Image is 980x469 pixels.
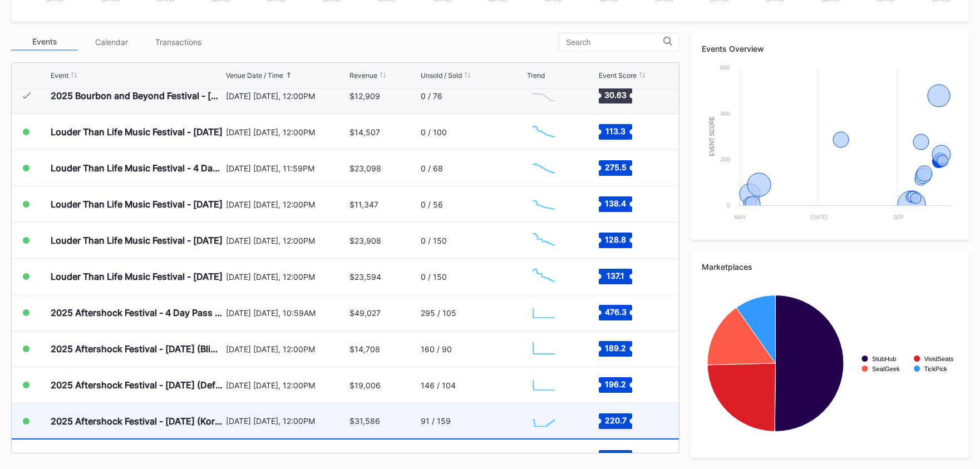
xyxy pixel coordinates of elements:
div: $19,006 [349,381,381,390]
div: $14,507 [349,127,380,137]
text: 0 [727,202,730,209]
div: $23,594 [349,272,381,282]
div: Louder Than Life Music Festival - 4 Day Pass (9/18 - 9/21) [51,162,223,174]
text: [DATE] [810,214,828,220]
div: [DATE] [DATE], 12:00PM [226,381,347,390]
text: 138.4 [605,199,626,208]
div: $23,098 [349,164,381,173]
div: Transactions [145,33,211,51]
div: $14,708 [349,344,380,354]
div: Events Overview [702,44,958,53]
div: Trend [527,71,545,80]
div: Venue Date / Time [226,71,283,80]
text: 193.3 [605,452,626,461]
input: Search [566,38,663,47]
div: 0 / 150 [421,236,447,245]
text: 275.5 [605,162,627,172]
div: 2025 Aftershock Festival - [DATE] (Bring Me The Horizon, [PERSON_NAME], [PERSON_NAME], [PERSON_NA... [51,452,223,463]
div: 2025 Aftershock Festival - [DATE] (Deftones, A Perfect Circle, Turnstile, Lamb of God) [51,379,223,391]
div: $11,347 [349,200,378,209]
div: 91 / 159 [421,416,451,426]
svg: Chart title [527,190,560,218]
div: $12,909 [349,91,380,101]
svg: Chart title [527,407,560,435]
text: Sep [893,214,903,220]
text: May [734,214,746,220]
text: 196.2 [605,379,626,389]
text: StubHub [872,356,897,362]
div: Louder Than Life Music Festival - [DATE] [51,235,223,246]
div: 0 / 68 [421,164,443,173]
text: 189.2 [605,343,626,353]
div: 2025 Aftershock Festival - 4 Day Pass (10/2 - 10/5) (Blink 182, Deftones, Korn, Bring Me The Hori... [51,307,223,318]
text: TickPick [924,366,948,372]
div: 160 / 90 [421,344,452,354]
div: $23,908 [349,236,381,245]
div: Louder Than Life Music Festival - [DATE] [51,126,223,137]
div: Marketplaces [702,262,958,271]
text: 137.1 [607,271,624,280]
text: Event Score [709,116,715,156]
div: 2025 Bourbon and Beyond Festival - [DATE] ([PERSON_NAME], Goo Goo Dolls, [PERSON_NAME]) [51,90,223,101]
div: 146 / 104 [421,381,456,390]
text: SeatGeek [872,366,900,372]
div: [DATE] [DATE], 11:59PM [226,164,347,173]
div: Revenue [349,71,377,80]
div: Louder Than Life Music Festival - [DATE] [51,199,223,210]
div: [DATE] [DATE], 12:00PM [226,236,347,245]
div: [DATE] [DATE], 10:59AM [226,308,347,318]
div: 295 / 105 [421,308,456,318]
div: Event Score [599,71,637,80]
text: 128.8 [605,235,626,244]
div: [DATE] [DATE], 12:00PM [226,91,347,101]
div: Unsold / Sold [421,71,462,80]
div: [DATE] [DATE], 12:00PM [226,272,347,282]
text: 200 [720,156,730,162]
svg: Chart title [527,263,560,290]
text: 400 [720,110,730,117]
div: $31,586 [349,416,380,426]
svg: Chart title [702,280,958,447]
div: 2025 Aftershock Festival - [DATE] (Korn, [GEOGRAPHIC_DATA], Gojira, Three Days Grace) [51,416,223,427]
text: 220.7 [605,415,627,424]
div: 0 / 150 [421,272,447,282]
svg: Chart title [527,299,560,327]
div: [DATE] [DATE], 12:00PM [226,127,347,137]
div: 0 / 76 [421,91,442,101]
div: 0 / 56 [421,200,443,209]
div: Calendar [78,33,145,51]
svg: Chart title [527,82,560,110]
text: 600 [720,64,730,71]
div: $49,027 [349,308,381,318]
div: 0 / 100 [421,127,447,137]
div: Events [11,33,78,51]
div: [DATE] [DATE], 12:00PM [226,344,347,354]
svg: Chart title [702,62,958,229]
div: Event [51,71,68,80]
text: 476.3 [605,307,627,317]
svg: Chart title [527,371,560,399]
svg: Chart title [527,226,560,254]
div: [DATE] [DATE], 12:00PM [226,200,347,209]
text: 113.3 [605,126,626,136]
div: [DATE] [DATE], 12:00PM [226,416,347,426]
div: Louder Than Life Music Festival - [DATE] [51,271,223,282]
svg: Chart title [527,118,560,146]
div: 2025 Aftershock Festival - [DATE] (Blink 182, Good Charlotte, All Time Low, All American Rejects) [51,343,223,354]
svg: Chart title [527,335,560,363]
text: 30.63 [604,90,627,100]
svg: Chart title [527,154,560,182]
text: VividSeats [924,356,954,362]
